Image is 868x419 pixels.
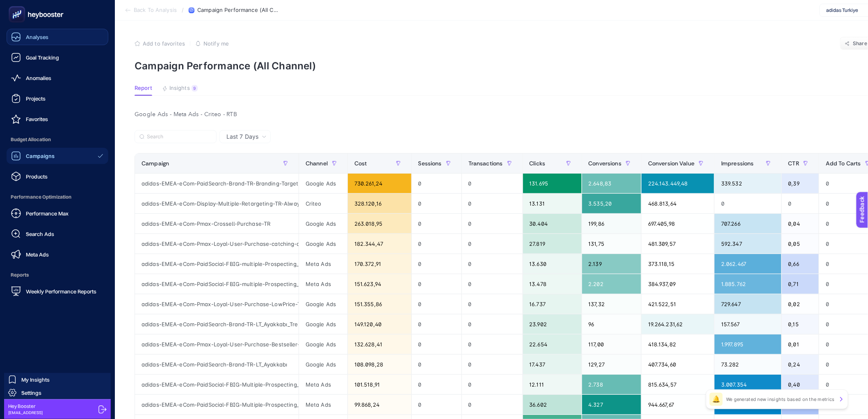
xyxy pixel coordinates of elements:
[582,294,642,314] div: 137,32
[26,231,54,237] span: Search Ads
[299,274,347,294] div: Meta Ads
[782,375,819,394] div: 0,40
[782,314,819,334] div: 0,15
[462,395,523,414] div: 0
[348,194,411,213] div: 328.120,16
[182,7,184,13] span: /
[7,205,108,222] a: Performance Max
[462,234,523,254] div: 0
[135,214,299,234] div: adidas-EMEA-eCom-Pmax-Crossell-Purchase-TR
[782,294,819,314] div: 0,02
[462,254,523,274] div: 0
[462,355,523,374] div: 0
[26,153,55,159] span: Campaigns
[715,174,781,193] div: 339.532
[523,395,582,414] div: 36.602
[462,274,523,294] div: 0
[523,314,582,334] div: 23.902
[7,246,108,263] a: Meta Ads
[4,373,111,386] a: My Insights
[642,395,714,414] div: 944.667,67
[642,274,714,294] div: 384.937,09
[582,355,642,374] div: 129,27
[782,194,819,213] div: 0
[26,288,96,295] span: Weekly Performance Reports
[412,294,461,314] div: 0
[5,2,31,9] span: Feedback
[523,234,582,254] div: 27.819
[412,314,461,334] div: 0
[788,160,799,167] span: CTR
[582,334,642,354] div: 117,00
[7,131,108,148] span: Budget Allocation
[648,160,694,167] span: Conversion Value
[348,314,411,334] div: 149.120,40
[715,314,781,334] div: 157.567
[715,375,781,394] div: 3.007.354
[354,160,367,167] span: Cost
[26,210,69,217] span: Performance Max
[523,194,582,213] div: 13.131
[26,95,46,102] span: Projects
[348,334,411,354] div: 132.628,41
[197,7,279,14] span: Campaign Performance (All Channel)
[7,29,108,45] a: Analyses
[142,160,169,167] span: Campaign
[135,194,299,213] div: adidas-EMEA-eCom-Display-Multiple-Retargeting-TR-AlwaysOnAppRetargeting
[135,314,299,334] div: adidas-EMEA-eCom-PaidSearch-Brand-TR-LT_Ayakkabı_TrendUrunler
[715,194,781,213] div: 0
[642,314,714,334] div: 19.264.231,62
[7,189,108,205] span: Performance Optimization
[523,355,582,374] div: 17.437
[726,396,835,403] p: We generated new insights based on the metrics
[523,254,582,274] div: 13.630
[135,375,299,394] div: adidas-EMEA-eCom-PaidSocial-FBIG-Multiple-Prospecting_NA-TR-BackToSchoolFW25-2508
[715,214,781,234] div: 707.266
[412,274,461,294] div: 0
[299,174,347,193] div: Google Ads
[203,40,229,47] span: Notify me
[642,234,714,254] div: 481.309,57
[7,226,108,242] a: Search Ads
[523,174,582,193] div: 131.695
[715,274,781,294] div: 1.885.762
[135,395,299,414] div: adidas-EMEA-eCom-PaidSocial-FBIG-Multiple-Prospecting_NA-TR-BackToSchoolFW25-DPA-2508
[721,160,754,167] span: Impressions
[26,173,48,180] span: Products
[299,294,347,314] div: Google Ads
[7,111,108,127] a: Favorites
[462,214,523,234] div: 0
[530,160,546,167] span: Clicks
[523,334,582,354] div: 22.654
[299,355,347,374] div: Google Ads
[412,355,461,374] div: 0
[299,214,347,234] div: Google Ads
[348,254,411,274] div: 170.372,91
[21,376,50,383] span: My Insights
[412,375,461,394] div: 0
[782,174,819,193] div: 0,39
[147,134,212,140] input: Search
[299,395,347,414] div: Meta Ads
[582,254,642,274] div: 2.139
[642,194,714,213] div: 468.813,64
[135,294,299,314] div: adidas-EMEA-eCom-Pmax-Loyal-User-Purchase-LowPrice-TR-2404
[462,294,523,314] div: 0
[582,174,642,193] div: 2.648,83
[582,395,642,414] div: 4.327
[26,75,51,81] span: Anomalies
[7,283,108,300] a: Weekly Performance Reports
[418,160,442,167] span: Sessions
[582,214,642,234] div: 199,86
[826,160,861,167] span: Add To Carts
[135,234,299,254] div: adidas-EMEA-eCom-Pmax-Loyal-User-Purchase-catching-all-TR
[582,314,642,334] div: 96
[26,251,49,258] span: Meta Ads
[348,375,411,394] div: 101.518,91
[782,334,819,354] div: 0,01
[710,393,723,406] div: 🔔
[782,214,819,234] div: 0,04
[135,334,299,354] div: adidas-EMEA-eCom-Pmax-Loyal-User-Purchase-Bestseller-TR
[169,85,190,92] span: Insights
[642,355,714,374] div: 407.734,60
